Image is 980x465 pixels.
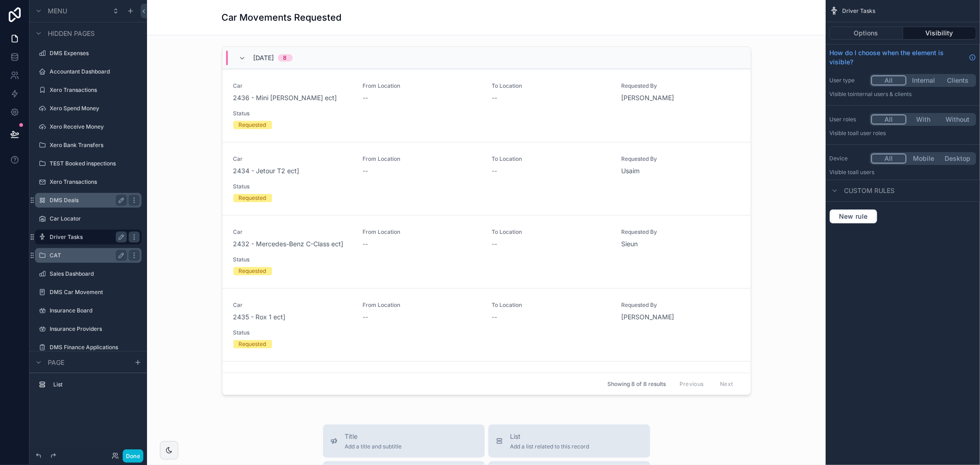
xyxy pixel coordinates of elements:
button: Options [829,27,903,40]
span: Custom rules [844,186,895,195]
label: DMS Deals [50,197,123,204]
button: Visibility [903,27,977,40]
h1: Car Movements Requested [222,11,342,24]
div: 8 [283,54,287,62]
label: Driver Tasks [50,233,123,241]
span: [DATE] [254,53,274,62]
p: Visible to [829,130,976,137]
span: Driver Tasks [842,7,875,15]
button: With [906,114,941,125]
label: Insurance Providers [50,325,140,333]
button: ListAdd a list related to this record [488,425,650,458]
label: Insurance Board [50,307,140,314]
label: Accountant Dashboard [50,68,140,75]
p: Visible to [829,91,976,98]
button: Without [940,114,975,125]
label: Xero Spend Money [50,105,140,112]
button: All [871,75,906,85]
p: Visible to [829,169,976,176]
button: New rule [829,209,878,224]
span: Hidden pages [48,29,95,38]
label: User roles [829,116,866,123]
button: All [871,153,906,164]
label: DMS Expenses [50,50,140,57]
span: Add a list related to this record [510,443,589,450]
span: Title [345,432,402,441]
label: CAT [50,252,123,259]
span: All user roles [853,130,886,136]
button: Clients [940,75,975,85]
div: scrollable content [29,373,147,401]
span: all users [853,169,874,176]
button: Mobile [906,153,941,164]
label: Car Locator [50,215,140,222]
button: TitleAdd a title and subtitle [323,425,485,458]
label: TEST Booked inspections [50,160,140,167]
span: Showing 8 of 8 results [607,380,666,388]
span: How do I choose when the element is visible? [829,48,965,67]
label: Sales Dashboard [50,270,140,278]
label: Xero Transactions [50,178,140,186]
label: Xero Bank Transfers [50,142,140,149]
span: New rule [835,212,872,221]
a: How do I choose when the element is visible? [829,48,976,67]
label: User type [829,77,866,84]
label: Xero Transactions [50,86,140,94]
label: Xero Receive Money [50,123,140,130]
span: Page [48,358,64,367]
button: Internal [906,75,941,85]
button: Done [123,449,143,463]
span: Menu [48,6,67,16]
label: DMS Finance Applications [50,344,140,351]
button: Desktop [940,153,975,164]
label: List [53,381,138,388]
span: List [510,432,589,441]
label: DMS Car Movement [50,289,140,296]
button: All [871,114,906,125]
span: Internal users & clients [853,91,912,97]
span: Add a title and subtitle [345,443,402,450]
label: Device [829,155,866,162]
